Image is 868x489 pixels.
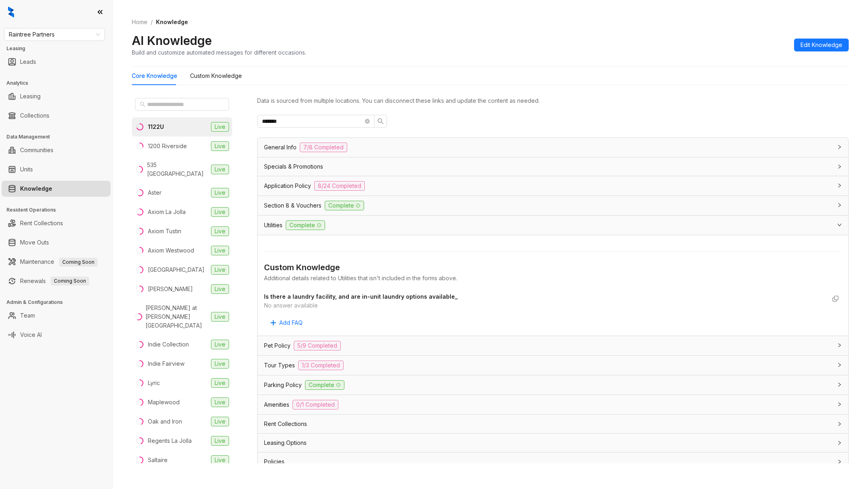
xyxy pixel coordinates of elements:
div: Custom Knowledge [264,261,842,274]
div: Specials & Promotions [258,157,848,176]
li: Renewals [2,273,111,289]
span: Pet Policy [264,341,291,350]
span: collapsed [837,343,842,348]
div: [GEOGRAPHIC_DATA] [148,265,205,274]
img: logo [8,6,14,18]
span: search [377,118,384,124]
span: collapsed [837,382,842,387]
span: Utilities [264,221,283,230]
li: Leasing [2,88,111,104]
div: Saltaire [148,456,168,465]
li: Collections [2,108,111,124]
span: Coming Soon [51,277,89,285]
li: Maintenance [2,254,111,270]
a: RenewalsComing Soon [20,273,89,289]
div: Regents La Jolla [148,436,192,445]
span: close-circle [365,119,370,124]
span: Complete [305,380,344,390]
div: 1122U [148,122,164,131]
div: Axiom La Jolla [148,208,186,216]
div: Maplewood [148,398,180,407]
span: Live [211,378,229,388]
a: Leasing [20,88,41,104]
span: Live [211,122,229,132]
li: Knowledge [2,181,111,197]
div: Oak and Iron [148,417,182,426]
span: Knowledge [156,18,188,25]
span: 5/9 Completed [294,341,341,350]
li: Units [2,161,111,177]
span: Live [211,226,229,236]
span: 0/1 Completed [293,400,338,410]
div: Leasing Options [258,434,848,452]
div: Application Policy8/24 Completed [258,176,848,196]
span: collapsed [837,183,842,188]
li: / [151,18,153,26]
h3: Resident Operations [6,206,112,214]
span: Live [211,436,229,446]
span: expanded [837,222,842,227]
a: Team [20,308,35,324]
div: Custom Knowledge [190,71,242,80]
div: Axiom Westwood [148,246,194,255]
li: Leads [2,54,111,70]
a: Rent Collections [20,215,63,231]
a: Communities [20,142,53,158]
div: Section 8 & VouchersComplete [258,196,848,215]
span: collapsed [837,402,842,407]
span: Specials & Promotions [264,162,323,171]
div: Indie Collection [148,340,189,349]
button: Edit Knowledge [794,39,849,51]
div: Tour Types1/3 Completed [258,356,848,375]
span: Complete [325,201,364,210]
li: Rent Collections [2,215,111,231]
div: Lyric [148,379,160,387]
div: Amenities0/1 Completed [258,395,848,414]
div: No answer available [264,301,826,310]
a: Home [130,18,149,26]
div: General Info7/8 Completed [258,138,848,157]
span: Live [211,359,229,369]
div: Rent Collections [258,415,848,433]
div: Axiom Tustin [148,227,181,236]
span: Section 8 & Vouchers [264,201,321,210]
span: search [140,102,145,107]
span: collapsed [837,363,842,367]
span: Live [211,417,229,426]
span: Live [211,188,229,198]
div: Core Knowledge [132,71,177,80]
span: Live [211,397,229,407]
button: Add FAQ [264,316,309,329]
span: 7/8 Completed [300,143,347,152]
a: Move Outs [20,234,49,251]
span: Add FAQ [279,318,303,327]
div: Policies [258,452,848,471]
span: Live [211,246,229,255]
span: collapsed [837,203,842,208]
div: UtilitiesComplete [258,216,848,235]
span: Live [211,141,229,151]
div: Data is sourced from multiple locations. You can disconnect these links and update the content as... [257,96,849,105]
span: collapsed [837,459,842,464]
li: Voice AI [2,327,111,343]
strong: Is there a laundry facility, and are in-unit laundry options available_ [264,293,458,300]
li: Move Outs [2,234,111,251]
a: Collections [20,108,49,124]
h3: Data Management [6,133,112,141]
h3: Leasing [6,45,112,52]
span: Live [211,207,229,217]
span: Rent Collections [264,420,307,428]
span: collapsed [837,145,842,149]
span: Live [211,455,229,465]
div: Indie Fairview [148,359,184,368]
span: Edit Knowledge [800,41,842,49]
span: Amenities [264,400,289,409]
div: Additional details related to Utilities that isn't included in the forms above. [264,274,842,283]
div: 1200 Riverside [148,142,187,151]
span: Raintree Partners [9,29,100,41]
a: Voice AI [20,327,42,343]
div: Parking PolicyComplete [258,375,848,395]
div: Pet Policy5/9 Completed [258,336,848,355]
span: Parking Policy [264,381,302,389]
